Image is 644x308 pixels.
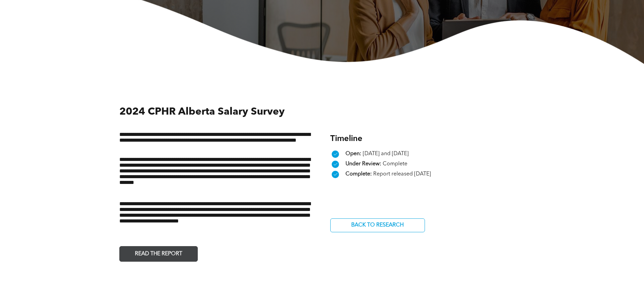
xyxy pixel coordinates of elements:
[345,171,372,177] span: Complete:
[363,151,409,157] span: [DATE] and [DATE]
[133,247,185,261] span: READ THE REPORT
[119,107,285,117] span: 2024 CPHR Alberta Salary Survey
[373,171,431,177] span: Report released [DATE]
[330,135,362,143] span: Timeline
[345,161,381,167] span: Under Review:
[119,246,198,262] a: READ THE REPORT
[383,161,407,167] span: Complete
[330,218,425,232] a: BACK TO RESEARCH
[349,219,406,232] span: BACK TO RESEARCH
[345,151,361,157] span: Open:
